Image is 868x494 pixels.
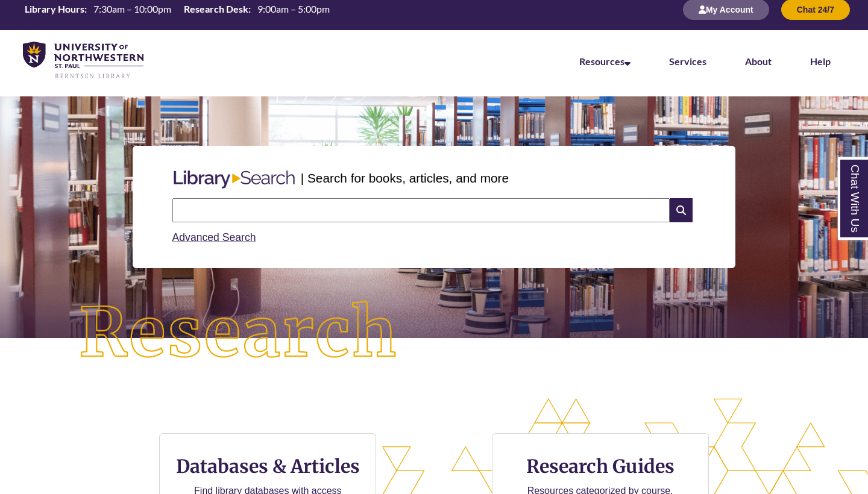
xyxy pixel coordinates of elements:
a: Resources [579,55,631,67]
span: 7:30am – 10:00pm [93,3,171,14]
img: Research [43,266,434,401]
table: Hours Today [20,2,335,16]
h3: Research Guides [502,455,699,478]
span: 9:00am – 5:00pm [257,3,330,14]
a: Advanced Search [172,231,256,243]
img: UNWSP Library Logo [23,42,143,80]
th: Library Hours: [20,2,89,16]
a: My Account [683,4,769,14]
a: Chat 24/7 [781,4,850,14]
p: | Search for books, articles, and more [301,169,509,187]
a: About [745,55,772,67]
img: Libary Search [168,166,301,193]
th: Research Desk: [179,2,253,16]
a: Hours Today [20,2,335,17]
a: Services [669,55,706,67]
a: Help [810,55,831,67]
h3: Databases & Articles [169,455,366,478]
i: Search [670,198,693,222]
